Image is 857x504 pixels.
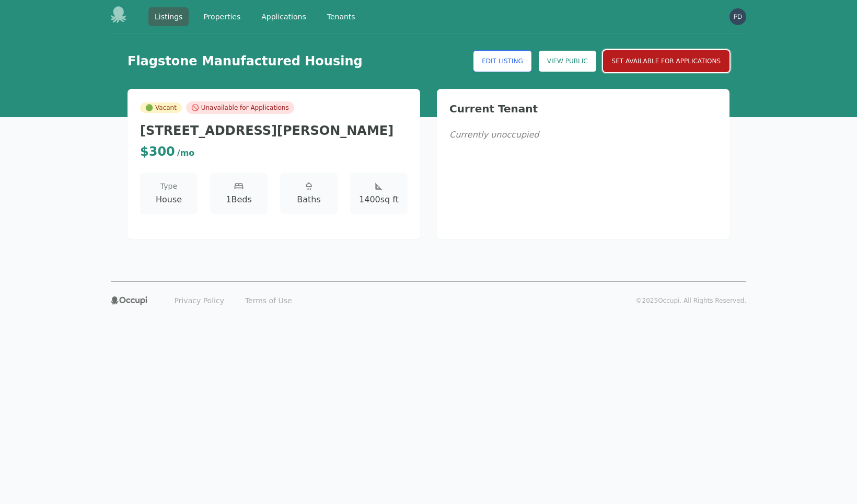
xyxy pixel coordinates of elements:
a: Edit Listing [473,50,532,72]
span: Vacant [140,102,182,113]
a: View Public [538,50,597,72]
h2: [STREET_ADDRESS][PERSON_NAME] [140,122,408,139]
div: $ 300 [140,143,194,160]
p: © 2025 Occupi. All Rights Reserved. [636,296,746,305]
h2: Current Tenant [449,101,717,116]
a: Privacy Policy [168,292,230,309]
a: Tenants [321,7,362,26]
a: Terms of Use [239,292,298,309]
span: Type [160,181,177,191]
h1: Flagstone Manufactured Housing [128,53,363,70]
span: Baths [297,193,321,206]
div: 🚫 Unavailable for Applications [186,101,294,114]
span: 1 Beds [226,193,252,206]
span: House [156,193,182,206]
span: / mo [177,148,195,158]
button: Set Available for Applications [603,50,729,72]
a: Listings [148,7,189,26]
span: 1400 sq ft [359,193,399,206]
p: Currently unoccupied [449,129,717,141]
span: vacant [145,104,153,112]
a: Applications [255,7,312,26]
a: Properties [197,7,247,26]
